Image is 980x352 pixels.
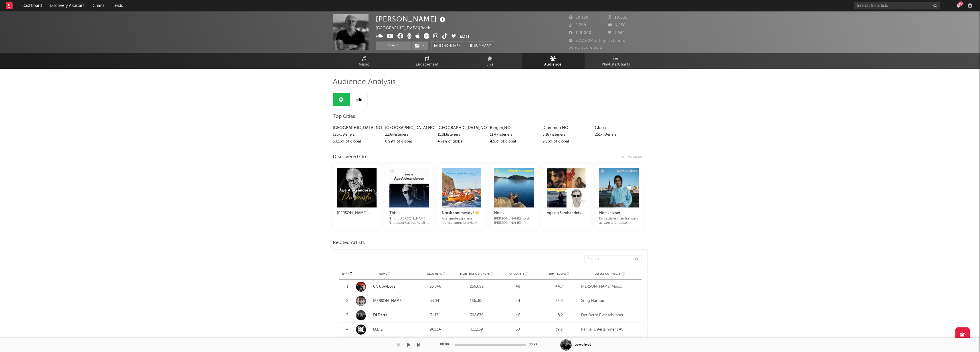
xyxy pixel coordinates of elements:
[958,1,963,6] div: 90
[460,272,490,276] span: Monthly Listeners
[608,23,626,27] span: 6,650
[575,342,591,347] div: Levva livet
[490,124,538,131] div: Bergen , NO
[957,3,961,8] button: 90
[490,131,538,138] div: 11.4k listeners
[622,154,648,161] div: Show more
[595,131,643,138] div: 251k listeners
[411,41,429,50] span: ( 2 )
[333,131,381,138] div: 126k listeners
[333,240,365,246] span: Related Artists
[595,124,643,131] div: Global
[543,138,591,145] div: 2.06 % of global
[437,131,486,138] div: 11.8k listeners
[337,210,377,217] div: [PERSON_NAME] - [PERSON_NAME]
[437,138,486,145] div: 4.71 % of global
[356,310,413,320] a: Di Derre
[599,204,639,225] a: Norske viserFantastiske viser fra noen av våre aller beste artister.
[342,298,353,304] div: 2
[486,61,494,68] span: Live
[540,327,578,333] div: 39.2
[439,43,461,50] span: Benchmark
[342,272,349,276] span: Rank
[389,210,429,217] div: This Is [PERSON_NAME]
[333,138,381,145] div: 50.16 % of global
[608,16,627,19] span: 18,031
[581,298,639,304] div: Song Harbour
[494,210,534,217] div: Norsk [PERSON_NAME] 😊
[376,41,411,50] button: Track
[458,313,496,318] div: 302,670
[581,313,639,318] div: Det Derre Plateselskapet
[342,327,353,333] div: 4
[385,131,433,138] div: 22.6k listeners
[412,41,428,50] button: (2)
[416,61,439,68] span: Engagement
[333,154,366,161] div: Discovered On
[543,124,591,131] div: Drammen , NO
[540,313,578,318] div: 48.2
[440,341,452,348] div: 00:00
[602,61,630,68] span: Playlists/Charts
[584,255,642,263] input: Search...
[373,328,383,331] a: D.D.E.
[385,124,433,131] div: [GEOGRAPHIC_DATA] , NO
[333,124,381,131] div: [GEOGRAPHIC_DATA] , NO
[499,327,537,333] div: 50
[474,44,491,48] span: Summary
[499,313,537,318] div: 46
[379,272,387,276] span: Name
[508,272,524,276] span: Popularity
[569,16,589,19] span: 69,159
[373,313,387,317] a: Di Derre
[425,272,442,276] span: Followers
[373,285,395,288] a: CC Cowboys
[333,53,396,69] a: Music
[547,210,586,217] div: Åge og Sambandets siste reise-turné 2025
[356,282,413,292] a: CC Cowboys
[416,284,455,290] div: 55,346
[549,272,566,276] span: Jump Score
[599,210,639,217] div: Norske viser
[333,79,396,86] span: Audience Analysis
[499,298,537,304] div: 44
[458,284,496,290] div: 256,092
[543,131,591,138] div: 5.18k listeners
[356,325,413,335] a: D.D.E.
[458,298,496,304] div: 166,300
[467,41,494,50] button: Summary
[431,41,464,50] a: Benchmark
[599,217,639,225] div: Fantastiske viser fra noen av våre aller beste artister.
[376,14,447,24] div: [PERSON_NAME]
[540,298,578,304] div: 36.8
[342,313,353,318] div: 3
[389,204,429,225] a: This Is [PERSON_NAME]This is [PERSON_NAME]. The essential tracks, all in one playlist.
[437,124,486,131] div: [GEOGRAPHIC_DATA] , NO
[376,25,437,32] div: [GEOGRAPHIC_DATA] | Rock
[569,31,591,35] span: 148,000
[442,217,481,225] div: Alle kjente og kjære Norske sommeridyller!
[569,46,602,50] span: Jump Score: 35.2
[416,298,455,304] div: 33,041
[581,284,639,290] div: [PERSON_NAME] Music
[337,204,377,221] a: [PERSON_NAME] - [PERSON_NAME]
[490,138,538,145] div: 4.53 % of global
[494,217,534,225] div: [PERSON_NAME] norsk [PERSON_NAME].
[356,296,413,306] a: [PERSON_NAME]
[499,284,537,290] div: 48
[458,327,496,333] div: 322,139
[442,204,481,225] a: Norsk sommeridyll ☀️Alle kjente og kjære Norske sommeridyller!
[569,39,625,43] span: 251,160 Monthly Listeners
[854,2,940,9] input: Search for artists
[569,23,586,27] span: 5,798
[373,299,403,303] a: [PERSON_NAME]
[396,53,459,69] a: Engagement
[522,53,585,69] a: Audience
[547,204,586,221] a: Åge og Sambandets siste reise-turné 2025
[529,341,540,348] div: 00:29
[359,61,369,68] span: Music
[608,31,625,35] span: 1,662
[416,313,455,318] div: 31,174
[342,284,353,290] div: 1
[585,53,648,69] a: Playlists/Charts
